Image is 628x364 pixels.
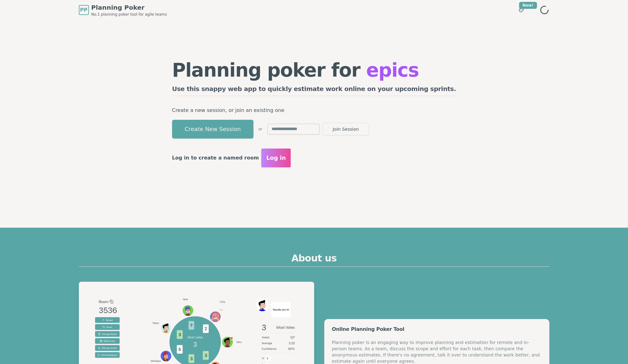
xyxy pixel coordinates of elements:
button: Join Session [322,123,369,135]
h1: Planning poker for [172,61,456,79]
span: Log in [266,154,286,162]
span: Planning Poker [91,3,167,12]
button: Create New Session [172,120,253,139]
div: Online Planning Poker Tool [332,327,542,332]
span: PP [80,6,87,14]
button: Log in [261,149,291,167]
button: New! [516,4,527,16]
span: No.1 planning poker tool for agile teams [91,12,167,17]
div: New! [519,2,537,9]
span: or [258,127,262,132]
h2: About us [79,253,549,267]
h2: Use this snappy web app to quickly estimate work online on your upcoming sprints. [172,84,456,96]
p: Create a new session, or join an existing one [172,106,456,115]
a: PPPlanning PokerNo.1 planning poker tool for agile teams [79,3,167,17]
span: epics [366,59,419,81]
p: Log in to create a named room [172,154,259,162]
